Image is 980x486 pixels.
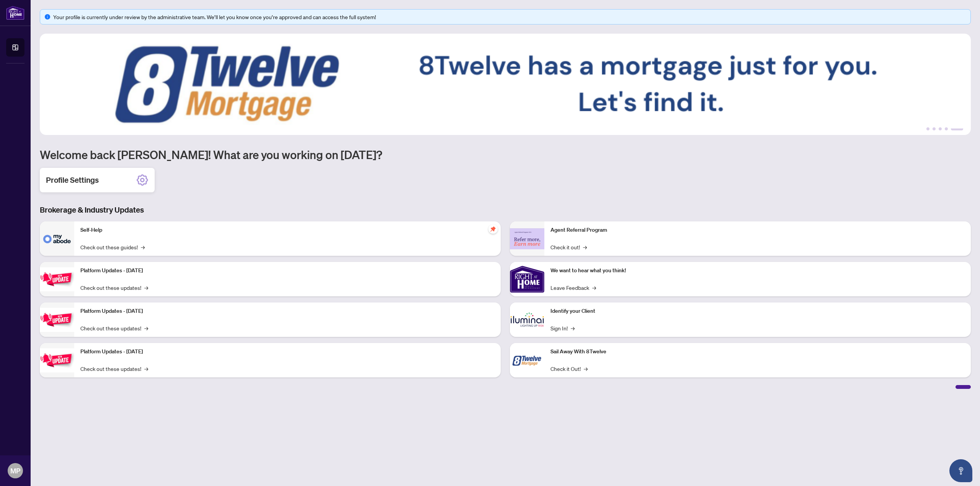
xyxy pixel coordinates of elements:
p: We want to hear what you think! [550,267,965,275]
button: 3 [939,127,942,130]
button: 1 [926,127,929,130]
h1: Welcome back [PERSON_NAME]! What are you working on [DATE]? [40,147,971,162]
span: → [592,283,596,292]
a: Check it out!→ [550,243,587,251]
img: We want to hear what you think! [510,262,544,296]
span: → [571,324,575,332]
span: → [141,243,145,251]
a: Sign In!→ [550,324,575,332]
a: Check out these updates!→ [80,364,148,373]
span: pushpin [488,224,498,234]
a: Check out these guides!→ [80,243,145,251]
img: Identify your Client [510,302,544,337]
p: Platform Updates - [DATE] [80,348,495,356]
img: Platform Updates - July 21, 2025 [40,267,74,291]
span: → [583,243,587,251]
h2: Profile Settings [46,175,99,185]
img: Agent Referral Program [510,228,544,249]
p: Self-Help [80,226,495,234]
a: Check out these updates!→ [80,283,148,292]
span: → [144,364,148,373]
a: Check out these updates!→ [80,324,148,332]
button: 4 [945,127,948,130]
h3: Brokerage & Industry Updates [40,205,971,215]
span: MP [10,465,20,476]
p: Platform Updates - [DATE] [80,267,495,275]
button: Open asap [949,459,972,482]
span: → [144,324,148,332]
span: → [584,364,588,373]
img: Platform Updates - June 23, 2025 [40,348,74,372]
img: Self-Help [40,221,74,256]
p: Identify your Client [550,307,965,315]
button: 2 [933,127,936,130]
a: Check it Out!→ [550,364,588,373]
span: → [144,283,148,292]
img: logo [6,6,24,20]
p: Platform Updates - [DATE] [80,307,495,315]
img: Slide 4 [40,34,971,135]
span: info-circle [45,14,50,20]
button: 5 [951,127,963,130]
p: Agent Referral Program [550,226,965,234]
div: Your profile is currently under review by the administrative team. We’ll let you know once you’re... [53,13,966,21]
p: Sail Away With 8Twelve [550,348,965,356]
a: Leave Feedback→ [550,283,596,292]
img: Platform Updates - July 8, 2025 [40,308,74,332]
img: Sail Away With 8Twelve [510,343,544,377]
